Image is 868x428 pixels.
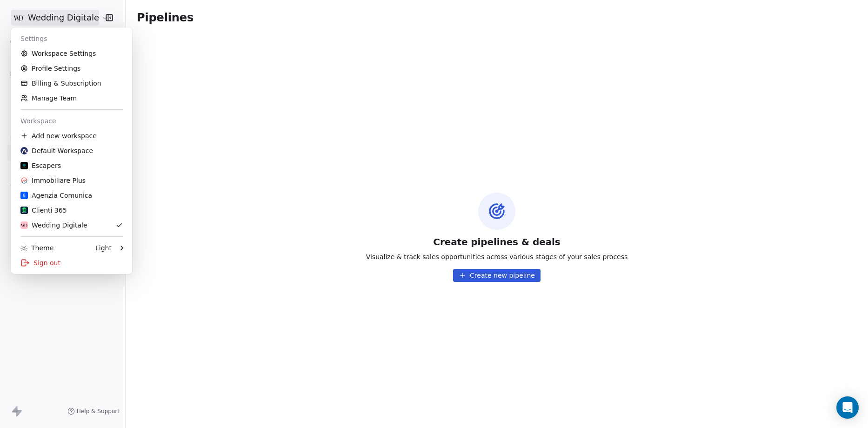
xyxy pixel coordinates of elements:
div: Escapers [20,161,61,170]
div: Wedding Digitale [20,221,87,230]
a: Workspace Settings [15,46,128,61]
div: Agenzia Comunica [20,191,92,200]
img: Logo%20Alberto%20DEF-03.jpg [20,147,28,154]
div: Settings [15,31,128,46]
div: Sign out [15,255,128,270]
div: Workspace [15,114,128,128]
div: Clienti 365 [20,206,67,215]
a: Profile Settings [15,61,128,76]
img: clienti365-logo-quadrato-negativo.png [20,207,28,214]
div: Add new workspace [15,128,128,143]
div: Default Workspace [20,146,93,155]
div: Immobiliare Plus [20,176,86,185]
a: Billing & Subscription [15,76,128,91]
div: Light [95,243,112,253]
a: Manage Team [15,91,128,106]
img: Simbolo%20-%20Immobiliare%20Plus.png [20,177,28,184]
img: Escapers%20-%20Logo%201080x1080.jpg [20,162,28,169]
div: Theme [20,243,53,253]
img: agenzia-comunica-profilo-FB.png [20,192,28,199]
img: Icona%20App%20Facebook.png [20,221,28,229]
